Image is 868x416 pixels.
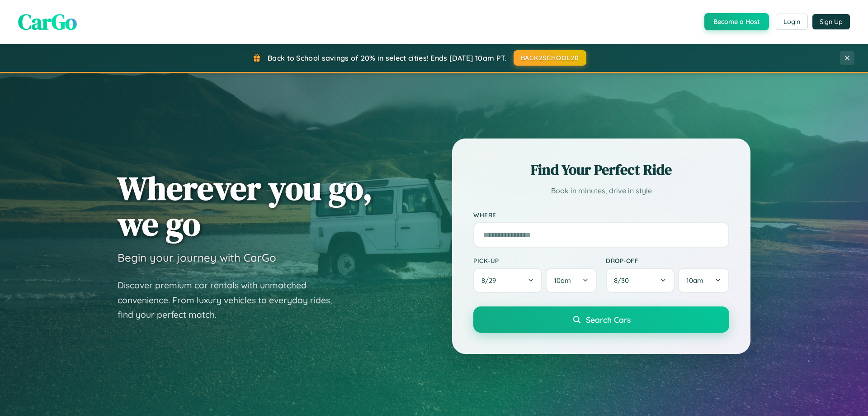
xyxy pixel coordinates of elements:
span: CarGo [18,7,77,37]
span: Back to School savings of 20% in select cities! Ends [DATE] 10am PT. [268,53,506,62]
button: 8/29 [473,268,542,293]
h3: Begin your journey with CarGo [118,251,276,264]
p: Discover premium car rentals with unmatched convenience. From luxury vehicles to everyday rides, ... [118,278,344,322]
button: Login [776,14,808,30]
button: BACK2SCHOOL20 [514,50,586,66]
span: 8 / 29 [481,276,500,285]
span: 10am [554,276,571,285]
p: Book in minutes, drive in style [473,184,729,197]
h2: Find Your Perfect Ride [473,160,729,180]
button: Search Cars [473,306,729,333]
label: Where [473,211,729,219]
button: Sign Up [812,14,850,29]
button: 8/30 [606,268,675,293]
span: 10am [686,276,703,285]
span: Search Cars [586,315,631,325]
button: 10am [678,268,729,293]
button: Become a Host [704,13,769,30]
label: Drop-off [606,257,729,264]
span: 8 / 30 [614,276,633,285]
h1: Wherever you go, we go [118,170,373,242]
button: 10am [546,268,597,293]
label: Pick-up [473,257,597,264]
